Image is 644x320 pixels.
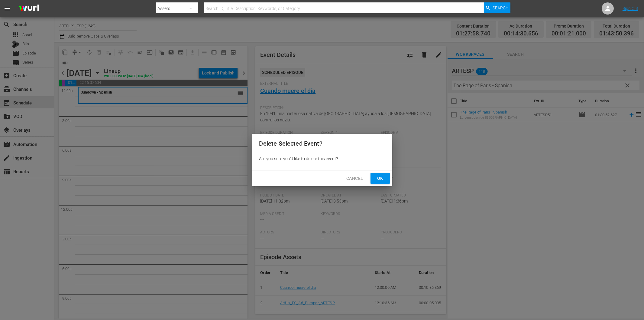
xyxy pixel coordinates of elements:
div: Are you sure you'd like to delete this event? [252,153,392,164]
button: Cancel [341,173,368,184]
h2: Delete Selected Event? [259,139,385,148]
button: Ok [371,173,390,184]
img: ans4CAIJ8jUAAAAAAAAAAAAAAAAAAAAAAAAgQb4GAAAAAAAAAAAAAAAAAAAAAAAAJMjXAAAAAAAAAAAAAAAAAAAAAAAAgAT5G... [15,2,44,16]
a: Sign Out [623,6,638,11]
span: Search [493,2,509,13]
span: menu [4,5,11,12]
span: Ok [375,175,385,182]
span: Cancel [346,175,363,182]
